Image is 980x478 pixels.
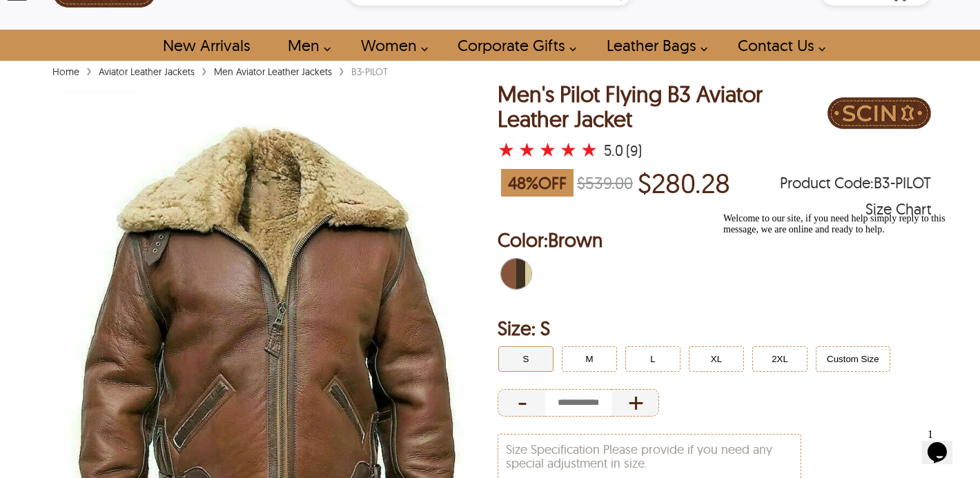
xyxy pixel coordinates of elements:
div: (9) [626,143,642,157]
a: Shop Leather Corporate Gifts [442,30,584,61]
div: Welcome to our site, if you need help simply reply to this message, we are online and ready to help. [6,6,254,28]
div: Brand Logo PDP Image [827,82,931,148]
div: Size Chart [865,202,931,216]
div: Brown [498,255,535,292]
img: Brand Logo PDP Image [827,82,931,144]
div: B3-PILOT [348,65,391,79]
label: 5 rating [580,143,598,157]
a: Home [49,66,83,78]
span: › [339,58,344,82]
div: 5.0 [604,143,623,157]
a: Aviator Leather Jackets [95,66,198,78]
h2: Selected Filter by Size: S [498,315,931,342]
button: Click to select S [498,346,553,372]
label: 4 rating [560,143,577,157]
iframe: chat widget [922,423,966,464]
button: Click to select M [562,346,617,372]
label: 1 rating [498,143,515,157]
iframe: chat widget [718,208,966,416]
a: Brand Logo PDP Image [827,82,931,159]
a: Men's Pilot Flying B3 Aviator Leather Jacket with a 4.999999999999999 Star Rating and 9 Product R... [498,141,601,160]
label: 3 rating [539,143,556,157]
span: Brown [548,228,602,252]
h1: Men's Pilot Flying B3 Aviator Leather Jacket [498,82,827,130]
span: › [86,58,92,82]
h2: Selected Color: by Brown [498,226,931,254]
span: Product Code: B3-PILOT [780,176,931,190]
span: 48 % OFF [501,169,574,197]
p: Price of $280.28 [638,167,730,199]
button: Click to select L [625,346,680,372]
span: › [202,58,207,82]
a: Men Aviator Leather Jackets [210,66,335,78]
div: Decrease Quantity of Item [498,389,545,417]
label: 2 rating [518,143,536,157]
span: Welcome to our site, if you need help simply reply to this message, we are online and ready to help. [6,6,228,27]
button: Click to select XL [689,346,744,372]
a: Shop Women Leather Jackets [345,30,435,61]
strike: $539.00 [577,172,633,193]
a: Shop New Arrivals [147,30,265,61]
a: contact-us [722,30,833,61]
a: Shop Leather Bags [591,30,715,61]
div: Increase Quantity of Item [611,389,659,417]
a: shop men's leather jackets [272,30,338,61]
